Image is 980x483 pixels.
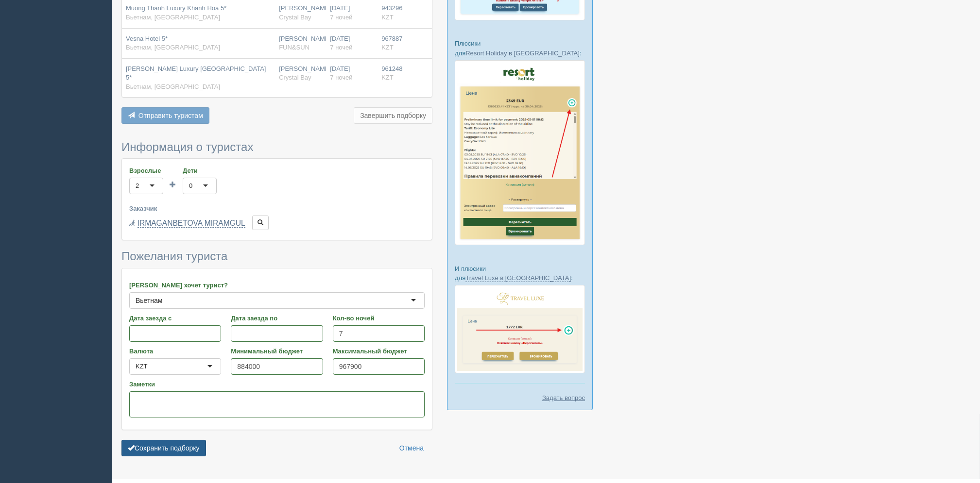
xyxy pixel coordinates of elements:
a: Задать вопрос [542,393,585,402]
div: 2 [136,181,139,191]
label: [PERSON_NAME] хочет турист? [129,281,425,290]
label: Заказчик [129,204,425,213]
div: Вьетнам [136,296,163,305]
span: Vesna Hotel 5* [126,35,168,42]
span: Crystal Bay [279,74,311,81]
span: 943296 [381,4,402,12]
span: Вьетнам, [GEOGRAPHIC_DATA] [126,14,220,21]
div: [PERSON_NAME] [279,34,322,52]
div: [DATE] [330,65,374,83]
a: Travel Luxe в [GEOGRAPHIC_DATA] [465,274,571,282]
span: Отправить туристам [138,112,203,119]
div: 0 [189,181,192,191]
label: Кол-во ночей [333,314,425,323]
a: Отмена [393,440,430,456]
span: KZT [381,44,394,51]
span: FUN&SUN [279,44,309,51]
div: KZT [136,362,148,371]
span: 7 ночей [330,44,352,51]
label: Максимальный бюджет [333,347,425,356]
span: Пожелания туриста [121,250,227,263]
label: Минимальный бюджет [231,347,323,356]
span: KZT [381,74,394,81]
div: [PERSON_NAME] [279,65,322,83]
p: Плюсики для : [455,39,585,57]
input: 7-10 или 7,10,14 [333,325,425,342]
span: 961248 [381,65,402,72]
div: [DATE] [330,34,374,52]
span: Вьетнам, [GEOGRAPHIC_DATA] [126,44,220,51]
span: 7 ночей [330,74,352,81]
label: Валюта [129,347,221,356]
label: Дата заезда с [129,314,221,323]
span: Crystal Bay [279,14,311,21]
span: 967887 [381,35,402,42]
h3: Информация о туристах [121,141,432,153]
label: Заметки [129,380,425,389]
button: Завершить подборку [354,107,432,124]
label: Дата заезда по [231,314,323,323]
span: 7 ночей [330,14,352,21]
label: Взрослые [129,166,163,175]
button: Сохранить подборку [121,440,206,456]
span: Вьетнам, [GEOGRAPHIC_DATA] [126,83,220,90]
span: Muong Thanh Luxury Khanh Hoa 5* [126,4,226,12]
div: [PERSON_NAME] [279,4,322,22]
a: Resort Holiday в [GEOGRAPHIC_DATA] [465,50,580,57]
button: Отправить туристам [121,107,209,124]
span: [PERSON_NAME] Luxury [GEOGRAPHIC_DATA] 5* [126,65,266,82]
span: KZT [381,14,394,21]
img: resort-holiday-%D0%BF%D1%96%D0%B4%D0%B1%D1%96%D1%80%D0%BA%D0%B0-%D1%81%D1%80%D0%BC-%D0%B4%D0%BB%D... [455,60,585,246]
img: travel-luxe-%D0%BF%D0%BE%D0%B4%D0%B1%D0%BE%D1%80%D0%BA%D0%B0-%D1%81%D1%80%D0%BC-%D0%B4%D0%BB%D1%8... [455,285,585,373]
div: [DATE] [330,4,374,22]
label: Дети [183,166,217,175]
p: И плюсики для : [455,264,585,283]
a: IRMAGANBETOVA MIRAMGUL [138,219,245,228]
